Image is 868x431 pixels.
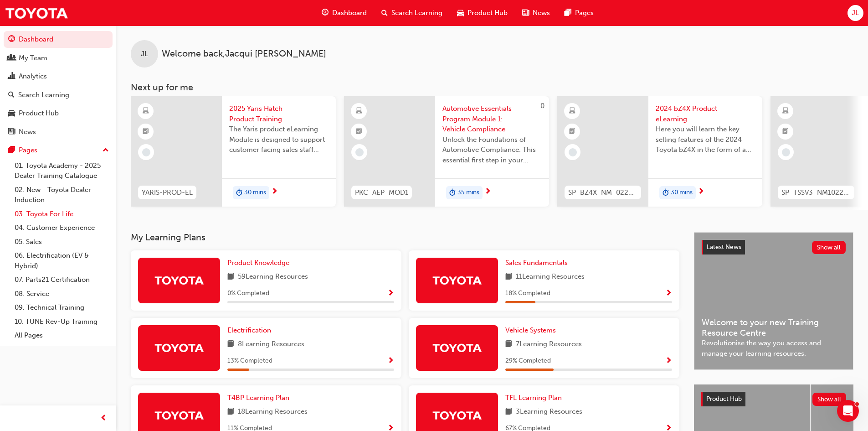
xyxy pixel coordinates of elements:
span: search-icon [8,91,15,99]
span: 2025 Yaris Hatch Product Training [229,104,329,124]
span: 18 Learning Resources [238,406,308,418]
span: duration-icon [449,187,456,199]
span: pages-icon [565,7,571,19]
span: Sales Fundamentals [505,259,568,267]
div: Search Learning [18,90,69,100]
a: Product Knowledge [227,258,293,268]
span: chart-icon [8,73,15,81]
button: Show all [812,393,847,406]
span: next-icon [698,188,704,196]
span: Here you will learn the key selling features of the 2024 Toyota bZ4X in the form of a virtual 6-p... [656,124,755,155]
a: 07. Parts21 Certification [11,273,113,287]
button: Pages [4,142,113,159]
span: Show Progress [665,290,672,298]
span: search-icon [381,7,388,19]
span: T4BP Learning Plan [227,394,289,402]
span: Automotive Essentials Program Module 1: Vehicle Compliance [442,104,542,135]
a: 02. New - Toyota Dealer Induction [11,183,113,207]
span: 3 Learning Resources [516,406,582,418]
span: 7 Learning Resources [516,339,582,350]
img: Trak [154,340,204,356]
span: 2024 bZ4X Product eLearning [656,104,755,124]
span: Unlock the Foundations of Automotive Compliance. This essential first step in your Automotive Ess... [442,135,542,166]
span: 29 % Completed [505,356,551,366]
a: 01. Toyota Academy - 2025 Dealer Training Catalogue [11,159,113,183]
span: Welcome back , Jacqui [PERSON_NAME] [162,49,326,59]
span: book-icon [505,406,512,418]
span: learningResourceType_ELEARNING-icon [356,105,362,117]
span: guage-icon [8,36,15,44]
div: My Team [19,53,47,63]
div: Pages [19,145,37,156]
a: car-iconProduct Hub [450,4,515,22]
a: Latest NewsShow all [702,240,846,254]
span: booktick-icon [782,126,789,138]
a: 08. Service [11,287,113,301]
button: Show Progress [387,288,394,299]
span: learningResourceType_ELEARNING-icon [569,105,575,117]
a: guage-iconDashboard [314,4,374,22]
span: Vehicle Systems [505,326,556,334]
span: 11 Learning Resources [516,271,585,283]
span: booktick-icon [356,126,362,138]
span: Welcome to your new Training Resource Centre [702,317,846,338]
span: Revolutionise the way you access and manage your learning resources. [702,338,846,358]
img: Trak [432,407,482,423]
a: 03. Toyota For Life [11,207,113,221]
span: news-icon [8,128,15,136]
a: News [4,124,113,140]
span: Latest News [707,243,741,251]
a: Product HubShow all [701,392,846,406]
span: booktick-icon [569,126,575,138]
span: people-icon [8,54,15,62]
a: Product Hub [4,105,113,122]
span: duration-icon [236,187,242,199]
span: YARIS-PROD-EL [142,187,193,198]
span: 8 Learning Resources [238,339,304,350]
span: book-icon [227,271,234,283]
span: Product Hub [467,8,508,18]
span: 59 Learning Resources [238,271,308,283]
a: Search Learning [4,87,113,104]
a: My Team [4,50,113,67]
span: 30 mins [671,187,693,198]
span: 35 mins [457,187,479,198]
span: learningRecordVerb_NONE-icon [782,148,790,156]
span: book-icon [505,271,512,283]
span: 18 % Completed [505,288,550,299]
h3: Next up for me [116,82,868,93]
span: 13 % Completed [227,356,272,366]
button: JL [847,5,863,21]
button: Show Progress [665,355,672,367]
img: Trak [5,3,68,23]
a: 09. Technical Training [11,301,113,315]
span: 30 mins [244,187,266,198]
span: learningRecordVerb_NONE-icon [355,148,364,156]
span: Show Progress [665,357,672,365]
button: Show all [812,241,846,254]
div: Product Hub [19,108,59,119]
a: pages-iconPages [557,4,601,22]
span: learningRecordVerb_NONE-icon [142,148,150,156]
span: prev-icon [100,413,107,424]
span: news-icon [522,7,529,19]
span: pages-icon [8,146,15,155]
a: All Pages [11,328,113,343]
span: JL [852,8,859,18]
span: News [533,8,550,18]
a: Sales Fundamentals [505,258,571,268]
span: Show Progress [387,357,394,365]
span: The Yaris product eLearning Module is designed to support customer facing sales staff with introd... [229,124,329,155]
div: News [19,127,36,137]
span: booktick-icon [143,126,149,138]
span: learningResourceType_ELEARNING-icon [143,105,149,117]
span: SP_BZ4X_NM_0224_EL01 [568,187,637,198]
span: Show Progress [387,290,394,298]
span: 0 [540,102,544,110]
span: up-icon [103,145,109,156]
a: Latest NewsShow allWelcome to your new Training Resource CentreRevolutionise the way you access a... [694,232,853,370]
img: Trak [154,272,204,288]
a: 05. Sales [11,235,113,249]
a: Analytics [4,68,113,85]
